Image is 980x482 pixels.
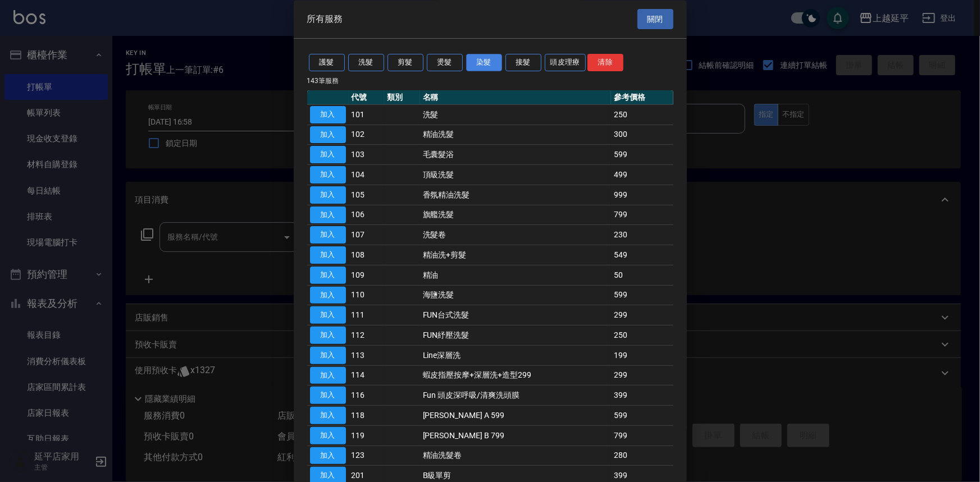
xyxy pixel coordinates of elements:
[310,447,346,465] button: 加入
[420,265,612,286] td: 精油
[611,286,673,306] td: 599
[611,185,673,205] td: 999
[310,367,346,384] button: 加入
[310,347,346,364] button: 加入
[420,286,612,306] td: 海鹽洗髮
[505,54,541,72] button: 接髮
[420,366,612,386] td: 蝦皮指壓按摩+深層洗+造型299
[420,325,612,346] td: FUN紓壓洗髮
[427,54,463,72] button: 燙髮
[420,90,612,105] th: 名稱
[420,205,612,226] td: 旗艦洗髮
[310,307,346,324] button: 加入
[611,105,673,125] td: 250
[611,90,673,105] th: 參考價格
[310,106,346,123] button: 加入
[420,385,612,406] td: Fun 頭皮深呼吸/清爽洗頭膜
[420,125,612,145] td: 精油洗髮
[349,385,385,406] td: 116
[349,366,385,386] td: 114
[545,54,586,72] button: 頭皮理療
[310,167,346,184] button: 加入
[349,165,385,185] td: 104
[349,90,385,105] th: 代號
[349,346,385,366] td: 113
[307,76,673,86] p: 143 筆服務
[349,325,385,346] td: 112
[637,9,673,30] button: 關閉
[310,407,346,425] button: 加入
[420,145,612,165] td: 毛囊髮浴
[388,54,423,72] button: 剪髮
[611,145,673,165] td: 599
[420,105,612,125] td: 洗髮
[611,325,673,346] td: 250
[349,406,385,426] td: 118
[611,225,673,245] td: 230
[349,225,385,245] td: 107
[420,165,612,185] td: 頂級洗髮
[611,265,673,286] td: 50
[420,406,612,426] td: [PERSON_NAME] A 599
[420,426,612,446] td: [PERSON_NAME] B 799
[349,446,385,466] td: 123
[611,305,673,325] td: 299
[466,54,502,72] button: 染髮
[611,346,673,366] td: 199
[310,206,346,224] button: 加入
[611,426,673,446] td: 799
[310,126,346,144] button: 加入
[420,446,612,466] td: 精油洗髮卷
[310,186,346,204] button: 加入
[349,245,385,265] td: 108
[420,346,612,366] td: Line深層洗
[611,385,673,406] td: 399
[349,426,385,446] td: 119
[611,125,673,145] td: 300
[420,225,612,245] td: 洗髮卷
[420,245,612,265] td: 精油洗+剪髮
[349,205,385,226] td: 106
[349,265,385,286] td: 109
[307,13,343,25] span: 所有服務
[349,125,385,145] td: 102
[310,427,346,444] button: 加入
[310,387,346,405] button: 加入
[349,185,385,205] td: 105
[310,146,346,164] button: 加入
[348,54,384,72] button: 洗髮
[349,305,385,325] td: 111
[611,165,673,185] td: 499
[349,105,385,125] td: 101
[349,145,385,165] td: 103
[310,227,346,244] button: 加入
[310,247,346,264] button: 加入
[611,245,673,265] td: 549
[420,185,612,205] td: 香氛精油洗髮
[349,286,385,306] td: 110
[384,90,420,105] th: 類別
[310,287,346,304] button: 加入
[611,366,673,386] td: 299
[310,267,346,284] button: 加入
[420,305,612,325] td: FUN台式洗髮
[611,406,673,426] td: 599
[310,327,346,345] button: 加入
[611,205,673,226] td: 799
[309,54,345,72] button: 護髮
[611,446,673,466] td: 280
[587,54,623,72] button: 清除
